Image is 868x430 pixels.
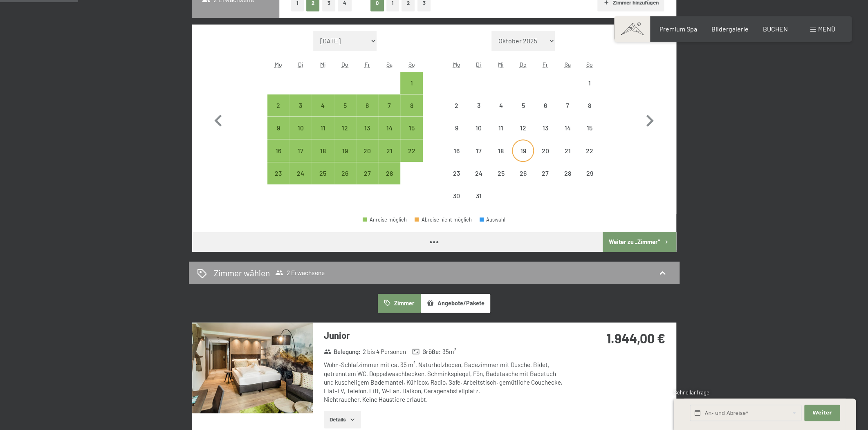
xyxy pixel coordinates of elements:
div: Anreise nicht möglich [468,94,490,116]
strong: 1.944,00 € [606,330,665,346]
div: Fri Mar 06 2026 [534,94,556,116]
div: Tue Feb 03 2026 [289,94,312,116]
div: Anreise nicht möglich [579,162,601,184]
div: Fri Feb 13 2026 [356,117,378,139]
div: Anreise nicht möglich [445,117,467,139]
div: 18 [491,148,511,168]
div: Thu Feb 12 2026 [334,117,356,139]
div: 10 [290,125,311,145]
abbr: Donnerstag [520,61,527,68]
div: 3 [469,102,489,123]
span: Weiter [812,409,832,417]
div: Fri Feb 27 2026 [356,162,378,184]
div: 1 [401,80,422,100]
img: mss_renderimg.php [192,322,313,413]
div: 13 [535,125,555,145]
div: Anreise nicht möglich [556,139,579,161]
div: 29 [579,170,600,190]
abbr: Mittwoch [320,61,325,68]
div: Fri Mar 20 2026 [534,139,556,161]
div: Anreise nicht möglich [534,94,556,116]
div: Anreise nicht möglich [490,94,512,116]
div: Wohn-Schlafzimmer mit ca. 35 m², Naturholzboden, Badezimmer mit Dusche, Bidet, getrenntem WC, Dop... [324,361,567,404]
div: 16 [446,148,467,168]
div: Sun Mar 29 2026 [579,162,601,184]
div: 22 [579,148,600,168]
div: Anreise möglich [334,162,356,184]
div: 17 [469,148,489,168]
div: Tue Mar 03 2026 [468,94,490,116]
div: 31 [469,193,489,213]
div: Anreise möglich [363,217,407,222]
div: Abreise nicht möglich [415,217,472,222]
button: Weiter [804,405,839,421]
div: Mon Feb 02 2026 [267,94,289,116]
div: Anreise nicht möglich [468,162,490,184]
div: Anreise möglich [356,162,378,184]
div: 15 [401,125,422,145]
div: 28 [557,170,578,190]
div: Sun Mar 01 2026 [579,72,601,94]
div: Anreise nicht möglich [579,94,601,116]
div: Sat Feb 28 2026 [378,162,400,184]
div: Anreise nicht möglich [512,139,534,161]
div: 27 [357,170,377,190]
div: Wed Feb 18 2026 [312,139,334,161]
div: Anreise nicht möglich [534,117,556,139]
div: 12 [513,125,533,145]
div: Sat Feb 07 2026 [378,94,400,116]
div: 4 [491,102,511,123]
div: Thu Mar 19 2026 [512,139,534,161]
div: Anreise nicht möglich [490,117,512,139]
div: Sat Mar 07 2026 [556,94,579,116]
a: Premium Spa [659,25,697,33]
div: 12 [335,125,355,145]
div: Anreise nicht möglich [445,185,467,207]
div: 4 [312,102,333,123]
div: Anreise möglich [267,162,289,184]
div: Tue Mar 31 2026 [468,185,490,207]
div: Anreise möglich [356,117,378,139]
div: Tue Feb 24 2026 [289,162,312,184]
div: 6 [357,102,377,123]
abbr: Freitag [364,61,370,68]
div: Wed Feb 04 2026 [312,94,334,116]
abbr: Dienstag [298,61,303,68]
div: 14 [557,125,578,145]
a: BUCHEN [763,25,788,33]
div: Anreise möglich [378,139,400,161]
div: 14 [379,125,399,145]
div: 2 [446,102,467,123]
div: 2 [268,102,289,123]
div: Tue Feb 10 2026 [289,117,312,139]
span: Menü [818,25,835,33]
div: 24 [469,170,489,190]
div: 8 [579,102,600,123]
div: 17 [290,148,311,168]
div: Fri Mar 13 2026 [534,117,556,139]
div: Anreise nicht möglich [556,94,579,116]
abbr: Montag [453,61,460,68]
div: Anreise möglich [334,94,356,116]
div: Fri Mar 27 2026 [534,162,556,184]
button: Angebote/Pakete [421,294,490,313]
abbr: Freitag [543,61,548,68]
div: Thu Feb 19 2026 [334,139,356,161]
div: Thu Mar 05 2026 [512,94,534,116]
div: Anreise nicht möglich [490,139,512,161]
div: Thu Mar 12 2026 [512,117,534,139]
div: Anreise nicht möglich [556,162,579,184]
div: Fri Feb 06 2026 [356,94,378,116]
div: Anreise möglich [334,139,356,161]
div: Anreise nicht möglich [468,139,490,161]
div: 21 [379,148,399,168]
div: 28 [379,170,399,190]
div: 5 [513,102,533,123]
h2: Zimmer wählen [214,267,270,279]
div: Anreise möglich [400,139,422,161]
div: Wed Mar 11 2026 [490,117,512,139]
abbr: Donnerstag [341,61,348,68]
div: Anreise möglich [312,139,334,161]
div: Sat Feb 21 2026 [378,139,400,161]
